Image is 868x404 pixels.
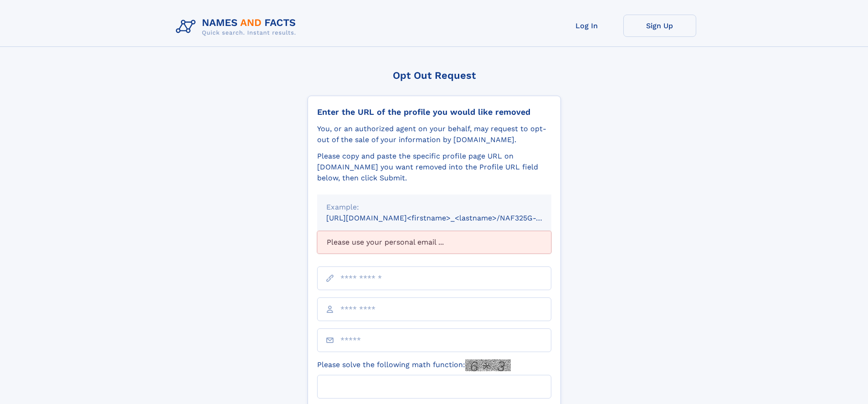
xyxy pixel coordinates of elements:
div: Example: [326,202,542,213]
label: Please solve the following math function: [317,359,511,371]
div: Please copy and paste the specific profile page URL on [DOMAIN_NAME] you want removed into the Pr... [317,151,551,184]
img: Logo Names and Facts [172,15,303,39]
div: Opt Out Request [308,70,561,81]
small: [URL][DOMAIN_NAME]<firstname>_<lastname>/NAF325G-xxxxxxxx [326,214,569,222]
div: Please use your personal email ... [317,231,551,254]
a: Log In [550,15,623,37]
div: Enter the URL of the profile you would like removed [317,107,551,117]
a: Sign Up [623,15,696,37]
div: You, or an authorized agent on your behalf, may request to opt-out of the sale of your informatio... [317,123,551,145]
